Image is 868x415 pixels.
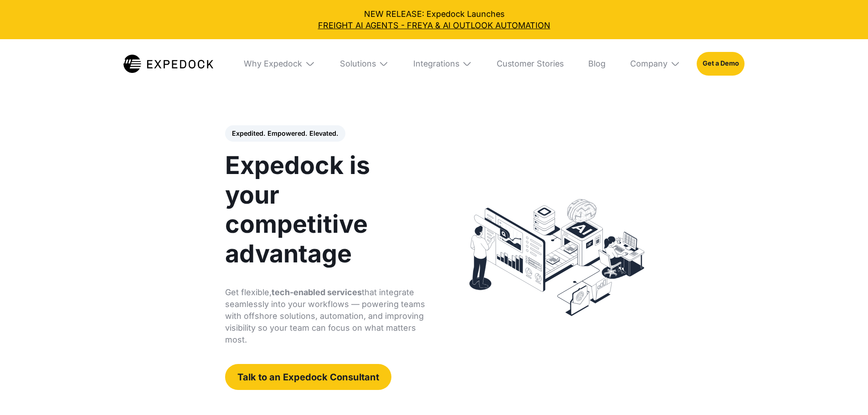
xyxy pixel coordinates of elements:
div: NEW RELEASE: Expedock Launches [8,8,860,31]
p: Get flexible, that integrate seamlessly into your workflows — powering teams with offshore soluti... [225,287,427,346]
div: Solutions [340,59,376,69]
div: Company [622,39,688,88]
a: Blog [580,39,614,88]
div: Solutions [332,39,397,88]
div: Integrations [405,39,480,88]
div: Why Expedock [236,39,323,88]
strong: tech-enabled services [272,287,362,297]
a: FREIGHT AI AGENTS - FREYA & AI OUTLOOK AUTOMATION [8,20,860,31]
a: Customer Stories [488,39,572,88]
a: Talk to an Expedock Consultant [225,364,391,389]
div: Why Expedock [244,59,302,69]
div: Company [630,59,668,69]
a: Get a Demo [697,52,745,76]
div: Integrations [413,59,459,69]
h1: Expedock is your competitive advantage [225,151,427,268]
